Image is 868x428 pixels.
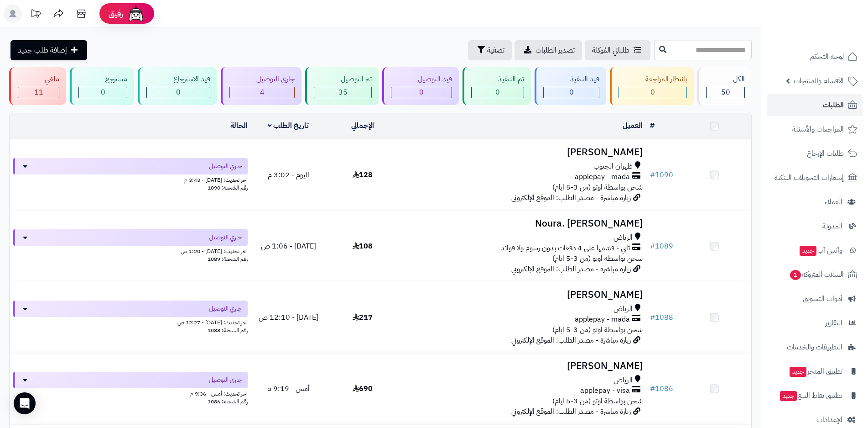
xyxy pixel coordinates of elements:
[767,239,863,261] a: وآتس آبجديد
[419,87,424,98] span: 0
[650,312,673,323] a: #1088
[650,383,655,394] span: #
[790,367,806,377] span: جديد
[14,392,36,414] div: Open Intercom Messenger
[18,87,59,98] div: 11
[803,292,842,305] span: أدوات التسويق
[552,182,643,193] span: شحن بواسطة اوتو (من 3-5 ايام)
[13,317,248,327] div: اخر تحديث: [DATE] - 12:27 ص
[767,288,863,310] a: أدوات التسويق
[176,87,181,98] span: 0
[351,120,374,131] a: الإجمالي
[767,215,863,237] a: المدونة
[267,383,310,394] span: أمس - 9:19 م
[268,169,309,180] span: اليوم - 3:02 م
[767,264,863,285] a: السلات المتروكة1
[569,87,574,98] span: 0
[7,67,68,105] a: ملغي 11
[792,123,844,136] span: المراجعات والأسئلة
[767,118,863,140] a: المراجعات والأسئلة
[109,8,123,19] span: رفيق
[533,67,608,105] a: قيد التنفيذ 0
[461,67,533,105] a: تم التنفيذ 0
[101,87,105,98] span: 0
[314,74,372,85] div: تم التوصيل
[10,40,87,60] a: إضافة طلب جديد
[806,25,859,44] img: logo-2.png
[823,99,844,111] span: الطلبات
[779,389,842,402] span: تطبيق نقاط البيع
[619,74,687,85] div: بانتظار المراجعة
[34,87,43,98] span: 11
[353,383,373,394] span: 690
[825,196,842,208] span: العملاء
[650,87,655,98] span: 0
[613,304,633,314] span: الرياض
[767,385,863,407] a: تطبيق نقاط البيعجديد
[260,87,265,98] span: 4
[403,218,643,229] h3: Noura. [PERSON_NAME]
[511,264,631,275] span: زيارة مباشرة - مصدر الطلب: الموقع الإلكتروني
[229,74,295,85] div: جاري التوصيل
[767,360,863,382] a: تطبيق المتجرجديد
[403,290,643,300] h3: [PERSON_NAME]
[794,74,844,87] span: الأقسام والمنتجات
[593,161,633,172] span: ظهران الجنوب
[650,169,655,180] span: #
[767,94,863,116] a: الطلبات
[13,246,248,255] div: اخر تحديث: [DATE] - 1:20 ص
[230,120,248,131] a: الحالة
[18,45,67,56] span: إضافة طلب جديد
[575,314,630,325] span: applepay - mada
[487,45,504,56] span: تصفية
[650,383,673,394] a: #1086
[391,74,452,85] div: قيد التوصيل
[209,162,242,171] span: جاري التوصيل
[18,74,59,85] div: ملغي
[767,312,863,334] a: التقارير
[147,87,210,98] div: 0
[696,67,754,105] a: الكل50
[127,5,145,23] img: ai-face.png
[208,255,248,263] span: رقم الشحنة: 1089
[810,50,844,63] span: لوحة التحكم
[767,167,863,189] a: إشعارات التحويلات البنكية
[303,67,380,105] a: تم التوصيل 35
[535,45,575,56] span: تصدير الطلبات
[613,232,633,243] span: الرياض
[471,74,524,85] div: تم التنفيذ
[136,67,219,105] a: قيد الاسترجاع 0
[209,304,242,313] span: جاري التوصيل
[209,233,242,242] span: جاري التوصيل
[807,147,844,160] span: طلبات الإرجاع
[623,120,643,131] a: العميل
[13,174,248,184] div: اخر تحديث: [DATE] - 3:43 م
[511,192,631,203] span: زيارة مباشرة - مصدر الطلب: الموقع الإلكتروني
[552,253,643,264] span: شحن بواسطة اوتو (من 3-5 ايام)
[146,74,210,85] div: قيد الاسترجاع
[789,268,844,281] span: السلات المتروكة
[790,270,801,280] span: 1
[787,341,842,354] span: التطبيقات والخدمات
[767,191,863,213] a: العملاء
[380,67,461,105] a: قيد التوصيل 0
[338,87,348,98] span: 35
[403,361,643,371] h3: [PERSON_NAME]
[268,120,309,131] a: تاريخ الطلب
[575,172,630,182] span: applepay - mada
[208,184,248,192] span: رقم الشحنة: 1090
[79,87,127,98] div: 0
[552,396,643,407] span: شحن بواسطة اوتو (من 3-5 ايام)
[608,67,696,105] a: بانتظار المراجعة 0
[650,241,673,252] a: #1089
[799,244,842,257] span: وآتس آب
[208,397,248,406] span: رقم الشحنة: 1086
[261,241,316,252] span: [DATE] - 1:06 ص
[650,312,655,323] span: #
[314,87,371,98] div: 35
[209,375,242,385] span: جاري التوصيل
[230,87,294,98] div: 4
[650,241,655,252] span: #
[825,317,842,329] span: التقارير
[543,74,599,85] div: قيد التنفيذ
